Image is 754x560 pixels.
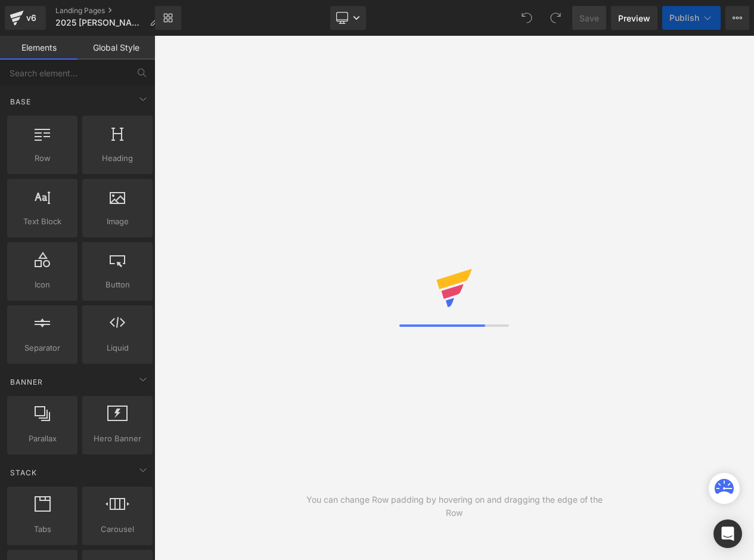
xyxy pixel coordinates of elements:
[713,519,742,548] div: Open Intercom Messenger
[669,13,699,23] span: Publish
[11,279,74,291] span: Icon
[11,215,74,228] span: Text Block
[9,467,38,478] span: Stack
[55,18,145,27] span: 2025 [PERSON_NAME]!
[662,6,721,30] button: Publish
[9,376,44,388] span: Banner
[11,523,74,536] span: Tabs
[11,152,74,165] span: Row
[86,152,149,165] span: Heading
[11,432,74,445] span: Parallax
[155,6,181,30] a: New Library
[24,10,39,26] div: v6
[55,6,167,16] a: Landing Pages
[86,215,149,228] span: Image
[305,493,604,519] div: You can change Row padding by hovering on and dragging the edge of the Row
[86,279,149,291] span: Button
[9,96,32,107] span: Base
[611,6,657,30] a: Preview
[11,342,74,354] span: Separator
[86,432,149,445] span: Hero Banner
[515,6,539,30] button: Undo
[725,6,749,30] button: More
[544,6,567,30] button: Redo
[579,12,599,24] span: Save
[5,6,46,30] a: v6
[86,342,149,354] span: Liquid
[618,12,650,24] span: Preview
[77,36,155,60] a: Global Style
[86,523,149,536] span: Carousel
